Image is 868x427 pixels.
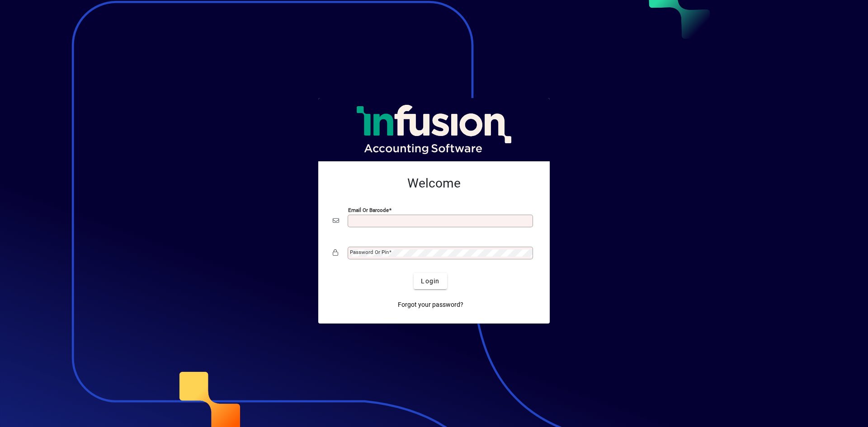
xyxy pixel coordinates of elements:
[414,273,447,289] button: Login
[398,300,463,310] span: Forgot your password?
[333,176,535,191] h2: Welcome
[394,296,467,313] a: Forgot your password?
[348,207,389,213] mat-label: Email or Barcode
[421,277,439,286] span: Login
[350,249,389,255] mat-label: Password or Pin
